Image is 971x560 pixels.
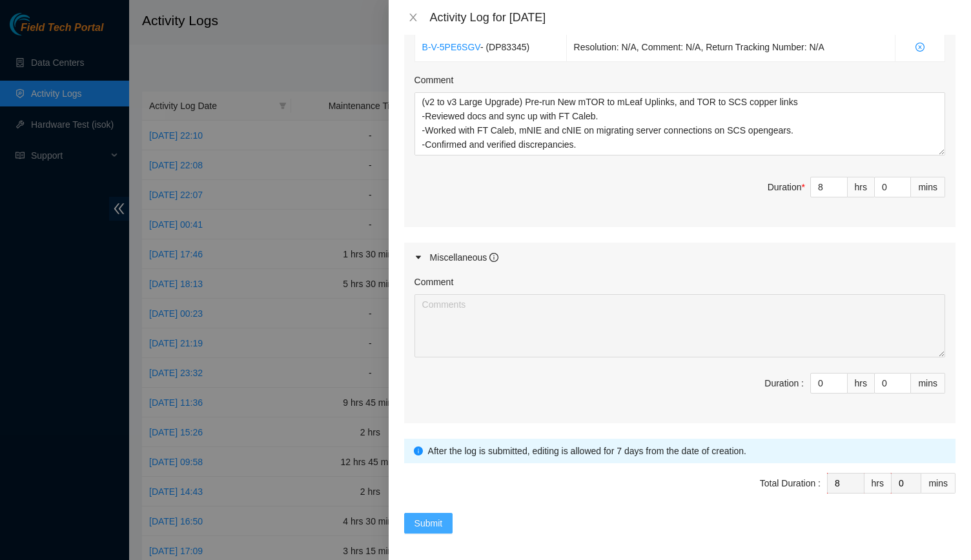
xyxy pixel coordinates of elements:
[768,180,805,194] div: Duration
[848,177,875,197] div: hrs
[404,513,453,534] button: Submit
[414,254,422,261] span: caret-right
[414,294,945,357] textarea: Comment
[414,446,423,455] span: info-circle
[764,376,804,390] div: Duration :
[408,12,418,23] span: close
[422,42,480,52] a: B-V-5PE6SGV
[404,12,422,24] button: Close
[414,73,454,87] label: Comment
[911,177,945,197] div: mins
[921,473,956,494] div: mins
[864,473,892,494] div: hrs
[414,516,443,530] span: Submit
[430,10,956,25] div: Activity Log for [DATE]
[567,33,896,62] td: Resolution: N/A, Comment: N/A, Return Tracking Number: N/A
[848,373,875,394] div: hrs
[414,275,454,289] label: Comment
[903,43,937,52] span: close-circle
[430,250,499,265] div: Miscellaneous
[414,92,945,155] textarea: Comment
[760,476,821,490] div: Total Duration :
[489,253,498,262] span: info-circle
[428,444,946,458] div: After the log is submitted, editing is allowed for 7 days from the date of creation.
[404,243,956,272] div: Miscellaneous info-circle
[480,42,529,52] span: - ( DP83345 )
[911,373,945,394] div: mins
